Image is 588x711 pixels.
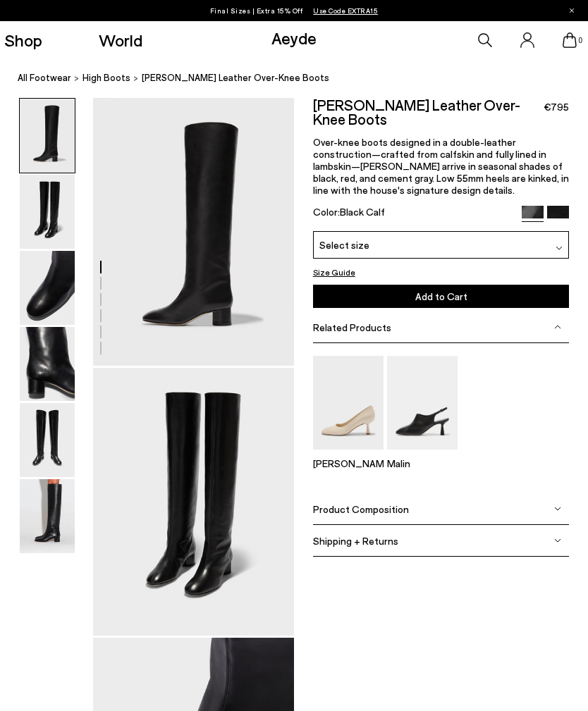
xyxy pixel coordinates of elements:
[313,6,378,15] span: Navigate to /collections/ss25-final-sizes
[99,32,142,49] a: World
[313,457,384,469] p: [PERSON_NAME]
[313,535,398,547] span: Shipping + Returns
[313,265,355,279] button: Size Guide
[20,99,75,173] img: Willa Leather Over-Knee Boots - Image 1
[20,251,75,325] img: Willa Leather Over-Knee Boots - Image 3
[340,206,385,218] span: Black Calf
[313,356,384,450] img: Giotta Round-Toe Pumps
[554,323,561,330] img: svg%3E
[544,100,569,114] span: €795
[20,327,75,401] img: Willa Leather Over-Knee Boots - Image 4
[20,175,75,249] img: Willa Leather Over-Knee Boots - Image 2
[18,59,588,98] nav: breadcrumb
[556,245,563,252] img: svg%3E
[387,457,458,469] p: Malin
[313,136,570,196] p: Over-knee boots designed in a double-leather construction—crafted from calfskin and fully lined i...
[20,479,75,553] img: Willa Leather Over-Knee Boots - Image 6
[577,37,584,44] span: 0
[20,403,75,477] img: Willa Leather Over-Knee Boots - Image 5
[18,70,71,85] a: All Footwear
[387,356,458,450] img: Malin Slingback Mules
[313,98,544,126] h2: [PERSON_NAME] Leather Over-Knee Boots
[82,70,130,85] a: High Boots
[210,4,379,18] p: Final Sizes | Extra 15% Off
[82,72,130,83] span: High Boots
[563,32,577,48] a: 0
[319,237,369,252] span: Select size
[4,32,42,49] a: Shop
[313,503,409,515] span: Product Composition
[313,206,513,222] div: Color:
[313,285,570,308] button: Add to Cart
[142,70,329,85] span: [PERSON_NAME] Leather Over-Knee Boots
[387,440,458,469] a: Malin Slingback Mules Malin
[554,505,561,512] img: svg%3E
[271,27,317,48] a: Aeyde
[313,321,391,333] span: Related Products
[554,537,561,544] img: svg%3E
[313,440,384,469] a: Giotta Round-Toe Pumps [PERSON_NAME]
[415,290,467,302] span: Add to Cart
